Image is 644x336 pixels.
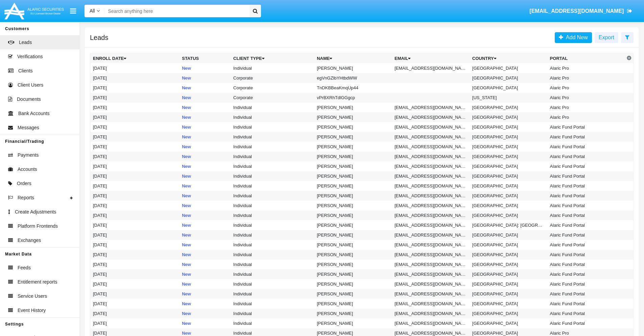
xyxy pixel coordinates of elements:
td: [EMAIL_ADDRESS][DOMAIN_NAME] [392,240,470,250]
td: [EMAIL_ADDRESS][DOMAIN_NAME] [392,122,470,132]
span: Reports [18,194,34,201]
td: [EMAIL_ADDRESS][DOMAIN_NAME] [392,210,470,220]
td: [DATE] [90,220,180,230]
th: Country [470,53,547,64]
td: New [179,250,231,260]
td: [DATE] [90,299,180,309]
button: Export [595,32,618,43]
td: New [179,132,231,142]
td: Individual [231,230,314,240]
td: Alaric Fund Portal [547,161,625,171]
td: Alaric Fund Portal [547,250,625,260]
td: Individual [231,142,314,152]
td: [GEOGRAPHIC_DATA] [470,240,547,250]
span: Create Adjustments [15,208,56,216]
td: Alaric Pro [547,63,625,73]
td: Alaric Fund Portal [547,210,625,220]
td: [GEOGRAPHIC_DATA] [470,152,547,161]
td: TnDKBBeaKmqUp44 [314,83,392,93]
td: [GEOGRAPHIC_DATA] [470,191,547,201]
td: [DATE] [90,93,180,103]
td: [GEOGRAPHIC_DATA]: [GEOGRAPHIC_DATA] [470,220,547,230]
td: Alaric Fund Portal [547,181,625,191]
td: [GEOGRAPHIC_DATA] [470,73,547,83]
span: Service Users [18,293,47,300]
td: Individual [231,132,314,142]
td: [EMAIL_ADDRESS][DOMAIN_NAME] [392,132,470,142]
td: Alaric Pro [547,103,625,112]
td: [PERSON_NAME] [314,260,392,269]
td: Alaric Fund Portal [547,171,625,181]
a: [EMAIL_ADDRESS][DOMAIN_NAME] [526,2,636,21]
td: [PERSON_NAME] [314,309,392,318]
td: [EMAIL_ADDRESS][DOMAIN_NAME] [392,279,470,289]
td: New [179,112,231,122]
td: [GEOGRAPHIC_DATA] [470,122,547,132]
th: Status [179,53,231,64]
td: [EMAIL_ADDRESS][DOMAIN_NAME] [392,250,470,260]
td: [EMAIL_ADDRESS][DOMAIN_NAME] [392,260,470,269]
td: New [179,318,231,328]
td: [EMAIL_ADDRESS][DOMAIN_NAME] [392,269,470,279]
td: [PERSON_NAME] [314,201,392,210]
td: Individual [231,279,314,289]
td: [GEOGRAPHIC_DATA] [470,83,547,93]
span: Verifications [17,53,43,60]
th: Enroll Date [90,53,180,64]
td: [GEOGRAPHIC_DATA] [470,309,547,318]
td: New [179,191,231,201]
td: New [179,142,231,152]
td: [PERSON_NAME] [314,122,392,132]
td: Corporate [231,93,314,103]
td: Alaric Fund Portal [547,142,625,152]
td: Alaric Fund Portal [547,122,625,132]
td: Individual [231,63,314,73]
td: New [179,210,231,220]
td: New [179,181,231,191]
td: [DATE] [90,83,180,93]
td: Alaric Fund Portal [547,152,625,161]
td: [PERSON_NAME] [314,171,392,181]
td: [GEOGRAPHIC_DATA] [470,161,547,171]
td: [PERSON_NAME] [314,269,392,279]
span: Export [599,35,614,40]
span: Bank Accounts [18,110,50,117]
td: [DATE] [90,279,180,289]
span: Event History [18,307,46,314]
td: Alaric Fund Portal [547,230,625,240]
td: [GEOGRAPHIC_DATA] [470,142,547,152]
span: All [90,8,95,14]
td: [PERSON_NAME] [314,230,392,240]
td: [DATE] [90,161,180,171]
td: [GEOGRAPHIC_DATA] [470,181,547,191]
td: Individual [231,299,314,309]
td: [DATE] [90,269,180,279]
th: Portal [547,53,625,64]
td: [DATE] [90,230,180,240]
td: New [179,161,231,171]
td: [PERSON_NAME] [314,132,392,142]
span: Feeds [18,264,31,271]
td: Individual [231,210,314,220]
td: Alaric Fund Portal [547,299,625,309]
td: [DATE] [90,250,180,260]
td: New [179,240,231,250]
td: [DATE] [90,103,180,112]
td: [GEOGRAPHIC_DATA] [470,210,547,220]
td: Individual [231,240,314,250]
td: [PERSON_NAME] [314,191,392,201]
td: [EMAIL_ADDRESS][DOMAIN_NAME] [392,112,470,122]
td: [EMAIL_ADDRESS][DOMAIN_NAME] [392,201,470,210]
span: Orders [17,180,31,187]
td: [GEOGRAPHIC_DATA] [470,171,547,181]
td: [PERSON_NAME] [314,181,392,191]
td: [PERSON_NAME] [314,161,392,171]
a: All [85,7,105,15]
td: Alaric Fund Portal [547,269,625,279]
td: Alaric Pro [547,112,625,122]
td: New [179,93,231,103]
td: egVnGZlbYHtbdWW [314,73,392,83]
td: New [179,309,231,318]
span: Clients [18,67,33,74]
td: New [179,63,231,73]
